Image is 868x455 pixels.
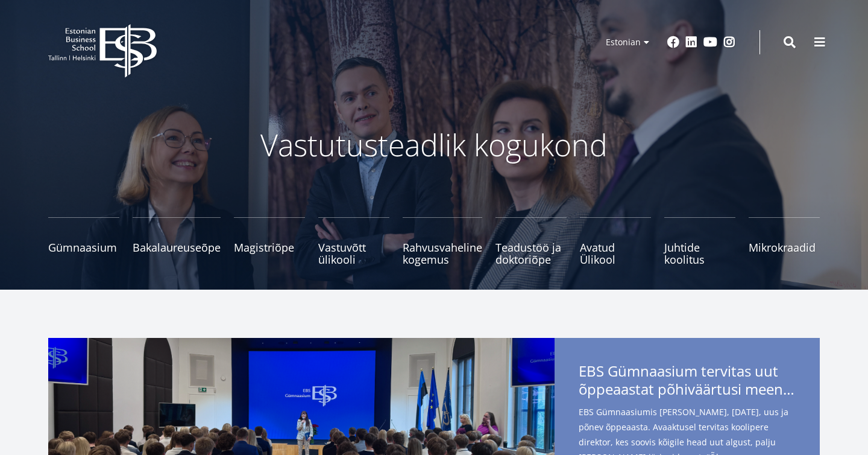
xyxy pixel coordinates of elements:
a: Instagram [723,36,735,48]
a: Avatud Ülikool [580,217,651,266]
p: Vastutusteadlik kogukond [115,127,753,163]
a: Gümnaasium [48,217,119,266]
span: Juhtide koolitus [664,241,735,266]
a: Magistriõpe [234,217,305,266]
span: Gümnaasium [48,241,119,253]
a: Mikrokraadid [749,217,820,266]
span: Vastuvõtt ülikooli [318,241,389,266]
a: Vastuvõtt ülikooli [318,217,389,266]
a: Bakalaureuseõpe [133,217,221,266]
span: Avatud Ülikool [580,241,651,266]
span: Magistriõpe [234,241,305,253]
span: EBS Gümnaasium tervitas uut [579,362,796,402]
span: Bakalaureuseõpe [133,241,221,253]
a: Facebook [667,36,679,48]
span: Teadustöö ja doktoriõpe [495,241,567,266]
a: Juhtide koolitus [664,217,735,266]
a: Youtube [703,36,717,48]
span: õppeaastat põhiväärtusi meenutades [579,380,796,398]
span: Rahvusvaheline kogemus [403,241,482,266]
a: Teadustöö ja doktoriõpe [495,217,567,266]
a: Rahvusvaheline kogemus [403,217,482,266]
span: Mikrokraadid [749,241,820,253]
a: Linkedin [685,36,697,48]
